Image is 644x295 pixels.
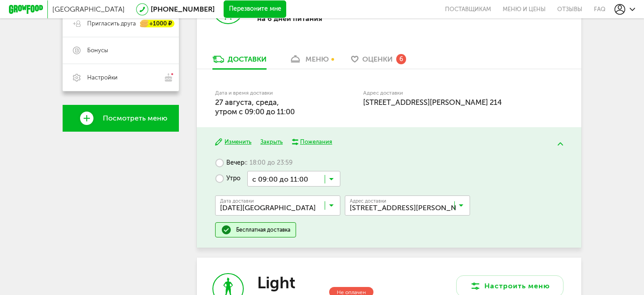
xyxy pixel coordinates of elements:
span: Пригласить друга [87,20,136,28]
button: Изменить [215,138,251,146]
span: Настройки [87,74,118,82]
span: Дата доставки [220,199,254,204]
a: Бонусы [63,37,179,64]
img: arrow-up-green.5eb5f82.svg [558,142,563,145]
span: [GEOGRAPHIC_DATA] [52,5,125,13]
div: Бесплатная доставка [236,226,290,233]
span: [STREET_ADDRESS][PERSON_NAME] 214 [363,98,502,107]
label: Вечер [215,155,292,171]
button: Закрыть [260,138,283,146]
span: с 18:00 до 23:59 [244,159,292,167]
label: Дата и время доставки [215,91,318,96]
div: +1000 ₽ [140,20,174,28]
div: меню [305,55,329,63]
a: Настройки [63,64,179,91]
div: Пожелания [300,138,332,146]
label: Утро [215,171,241,187]
button: Пожелания [292,138,332,146]
a: Пригласить друга +1000 ₽ [63,10,179,37]
a: Оценки 6 [347,54,411,69]
span: Адрес доставки [350,199,386,204]
a: Посмотреть меню [63,105,179,132]
a: [PHONE_NUMBER] [151,5,215,13]
a: Доставки [208,54,271,69]
span: 27 августа, среда, утром c 09:00 до 11:00 [215,98,295,116]
button: Перезвоните мне [224,0,286,18]
div: Доставки [228,55,267,63]
span: Бонусы [87,46,108,54]
div: 6 [396,54,406,64]
a: меню [284,54,333,69]
p: на 6 дней питания [257,14,373,23]
span: Посмотреть меню [103,114,167,122]
span: Оценки [362,55,393,63]
img: done.51a953a.svg [221,224,232,235]
label: Адрес доставки [363,91,530,96]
